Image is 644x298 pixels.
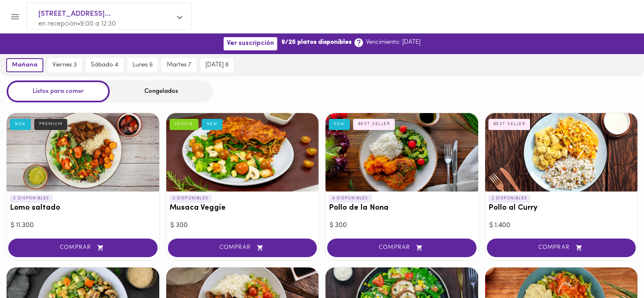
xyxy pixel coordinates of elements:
span: viernes 3 [52,61,77,69]
button: viernes 3 [47,58,82,72]
span: en recepción • 9:00 a 12:30 [38,21,116,27]
div: Listos para comer [7,80,110,102]
button: Ver suscripción [224,37,277,50]
b: 9/25 platos disponibles [281,38,351,47]
div: Pollo de la Nona [326,113,478,192]
button: COMPRAR [487,239,636,257]
iframe: Messagebird Livechat Widget [596,250,636,290]
div: NEW [329,119,350,130]
span: COMPRAR [497,244,626,251]
p: 2 DISPONIBLES [170,195,212,202]
button: sábado 4 [86,58,123,72]
div: $ 300 [330,221,474,230]
button: lunes 6 [127,58,158,72]
span: [STREET_ADDRESS]... [38,9,171,19]
div: Lomo saltado [7,113,159,192]
span: Ver suscripción [227,40,274,47]
div: NEW [10,119,31,130]
button: Menu [5,7,25,27]
div: Musaca Veggie [166,113,319,192]
p: 4 DISPONIBLES [329,195,372,202]
div: Pollo al Curry [485,113,638,192]
button: COMPRAR [327,239,477,257]
div: NEW [202,119,223,130]
div: Congelados [110,80,213,102]
span: sábado 4 [91,61,118,69]
span: COMPRAR [178,244,307,251]
h3: Lomo saltado [10,204,156,213]
span: martes 7 [167,61,191,69]
div: $ 1.400 [489,221,634,230]
div: BEST SELLER [488,119,531,130]
div: PREMIUM [34,119,68,130]
span: mañana [12,61,38,69]
button: [DATE] 8 [201,58,234,72]
p: Vencimiento: [DATE] [366,38,420,47]
div: BEST SELLER [353,119,395,130]
button: mañana [6,58,43,72]
div: VEGGIE [170,119,198,130]
button: COMPRAR [8,239,158,257]
h3: Pollo al Curry [488,204,635,213]
h3: Musaca Veggie [170,204,316,213]
h3: Pollo de la Nona [329,204,475,213]
div: $ 11.300 [11,221,155,230]
span: lunes 6 [132,61,153,69]
span: [DATE] 8 [205,61,229,69]
button: martes 7 [162,58,196,72]
div: $ 300 [170,221,315,230]
p: 2 DISPONIBLES [488,195,531,202]
span: COMPRAR [337,244,466,251]
p: 5 DISPONIBLES [10,195,53,202]
span: COMPRAR [19,244,147,251]
button: COMPRAR [168,239,317,257]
